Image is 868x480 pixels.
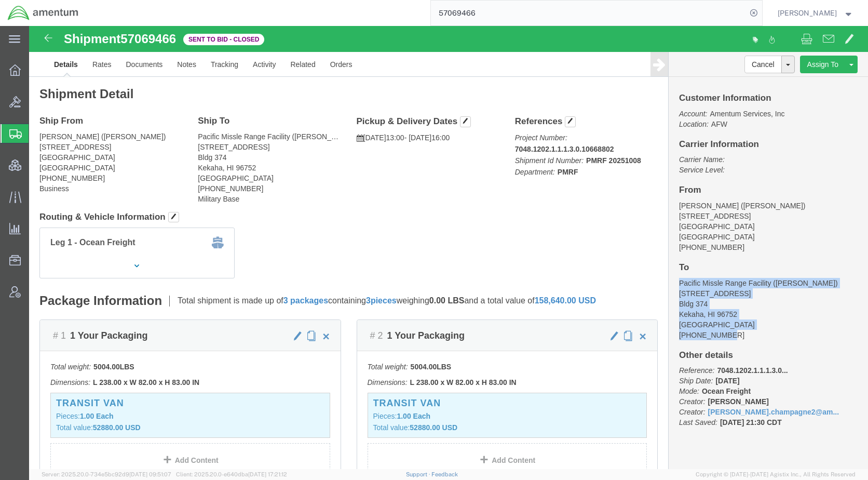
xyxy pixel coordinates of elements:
[406,471,432,477] a: Support
[778,7,837,19] span: Kent Gilman
[29,26,868,469] iframe: FS Legacy Container
[176,471,287,477] span: Client: 2025.20.0-e640dba
[777,7,854,19] button: [PERSON_NAME]
[431,471,458,477] a: Feedback
[129,471,171,477] span: [DATE] 09:51:07
[696,470,856,479] span: Copyright © [DATE]-[DATE] Agistix Inc., All Rights Reserved
[248,471,287,477] span: [DATE] 17:21:12
[431,1,747,25] input: Search for shipment number, reference number
[7,5,79,21] img: logo
[42,471,171,477] span: Server: 2025.20.0-734e5bc92d9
